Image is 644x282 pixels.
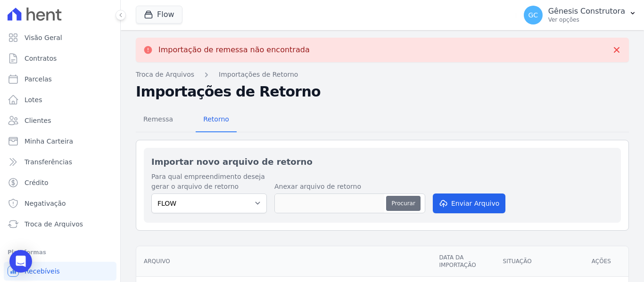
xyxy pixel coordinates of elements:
a: Minha Carteira [4,132,116,151]
a: Visão Geral [4,28,116,47]
p: Gênesis Construtora [548,7,625,16]
span: Parcelas [25,74,52,84]
span: Transferências [25,157,72,167]
span: Lotes [25,95,42,105]
p: Importação de remessa não encontrada [158,45,310,55]
span: Recebíveis [25,266,60,276]
span: Negativação [25,199,66,208]
nav: Breadcrumb [136,70,629,80]
a: Remessa [136,108,181,132]
span: Remessa [138,110,179,129]
span: Contratos [25,54,57,63]
button: Procurar [386,196,420,211]
a: Clientes [4,111,116,130]
button: Flow [136,6,182,24]
label: Anexar arquivo de retorno [274,182,425,192]
a: Contratos [4,49,116,68]
a: Recebíveis [4,262,116,281]
th: Data da Importação [431,246,495,277]
p: Ver opções [548,16,625,24]
nav: Tab selector [136,108,237,132]
th: Situação [495,246,584,277]
div: Open Intercom Messenger [9,250,32,273]
button: GC Gênesis Construtora Ver opções [516,2,644,28]
span: Visão Geral [25,33,62,42]
a: Negativação [4,194,116,213]
label: Para qual empreendimento deseja gerar o arquivo de retorno [151,172,267,192]
a: Retorno [196,108,237,132]
span: GC [528,12,538,18]
h2: Importar novo arquivo de retorno [151,155,613,168]
a: Crédito [4,173,116,192]
a: Importações de Retorno [219,70,298,80]
div: Plataformas [8,247,113,258]
h2: Importações de Retorno [136,83,629,100]
a: Transferências [4,153,116,171]
a: Troca de Arquivos [136,70,194,80]
span: Retorno [198,110,235,129]
span: Crédito [25,178,49,187]
span: Clientes [25,116,51,125]
th: Arquivo [136,246,431,277]
th: Ações [584,246,628,277]
span: Minha Carteira [25,137,73,146]
a: Parcelas [4,70,116,89]
button: Enviar Arquivo [433,193,505,213]
span: Troca de Arquivos [25,219,83,229]
a: Troca de Arquivos [4,215,116,234]
a: Lotes [4,90,116,109]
